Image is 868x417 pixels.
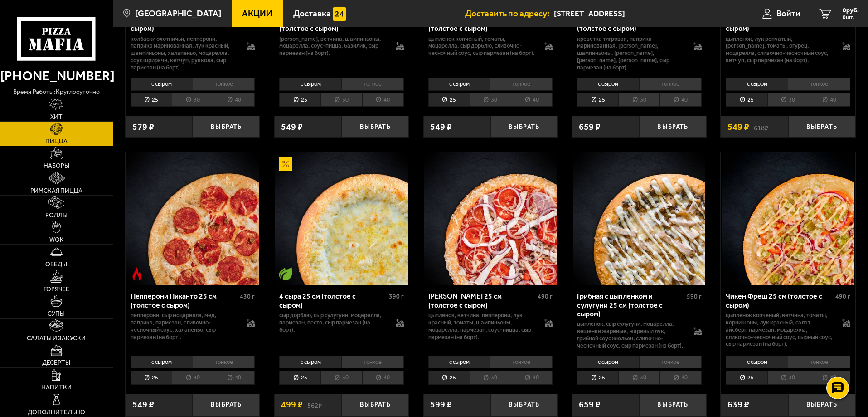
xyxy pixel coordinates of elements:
li: 25 [726,93,767,107]
li: 40 [362,93,404,107]
p: цыпленок, лук репчатый, [PERSON_NAME], томаты, огурец, моцарелла, сливочно-чесночный соус, кетчуп... [726,35,833,64]
p: цыпленок, сыр сулугуни, моцарелла, вешенки жареные, жареный лук, грибной соус Жюльен, сливочно-че... [577,320,684,349]
button: Выбрать [788,116,855,138]
span: Роллы [45,212,68,219]
span: 549 ₽ [727,123,749,132]
li: 25 [726,371,767,385]
li: тонкое [639,78,702,90]
img: Острое блюдо [130,267,144,281]
span: Обеды [45,261,67,268]
span: 590 г [687,293,702,300]
li: тонкое [490,356,553,368]
s: 618 ₽ [754,123,768,132]
span: Доставить по адресу: [465,9,554,18]
p: сыр дорблю, сыр сулугуни, моцарелла, пармезан, песто, сыр пармезан (на борт). [279,312,387,334]
li: 25 [577,371,618,385]
li: 30 [172,371,213,385]
button: Выбрать [193,394,260,416]
button: Выбрать [193,116,260,138]
img: 15daf4d41897b9f0e9f617042186c801.svg [333,7,346,21]
span: 549 ₽ [132,400,154,409]
span: 579 ₽ [132,123,154,132]
li: 25 [279,371,320,385]
a: Петровская 25 см (толстое с сыром) [423,152,558,285]
li: с сыром [577,78,639,90]
span: 599 ₽ [430,400,452,409]
li: 40 [809,93,850,107]
a: Чикен Фреш 25 см (толстое с сыром) [721,152,855,285]
li: с сыром [577,356,639,368]
span: 0 руб. [843,7,859,14]
button: Выбрать [490,116,558,138]
li: с сыром [131,78,193,90]
p: цыпленок, ветчина, пепперони, лук красный, томаты, шампиньоны, моцарелла, пармезан, соус-пицца, с... [428,312,536,341]
div: Чикен Фреш 25 см (толстое с сыром) [726,292,833,309]
li: тонкое [788,356,850,368]
a: Острое блюдоПепперони Пиканто 25 см (толстое с сыром) [126,152,260,285]
li: 30 [320,371,362,385]
li: 25 [428,93,470,107]
span: 490 г [835,293,850,300]
li: с сыром [726,356,788,368]
p: колбаски Охотничьи, пепперони, паприка маринованная, лук красный, шампиньоны, халапеньо, моцарелл... [131,35,238,72]
span: Наборы [44,163,69,169]
img: Акционный [279,157,292,171]
button: Выбрать [342,116,409,138]
span: 639 ₽ [727,400,749,409]
li: с сыром [428,356,490,368]
li: 30 [470,371,511,385]
img: Вегетарианское блюдо [279,267,292,281]
li: 30 [618,371,659,385]
a: АкционныйВегетарианское блюдо4 сыра 25 см (толстое с сыром) [274,152,409,285]
li: 25 [428,371,470,385]
span: [GEOGRAPHIC_DATA] [135,9,221,18]
span: Акции [242,9,272,18]
span: Доставка [293,9,331,18]
input: Ваш адрес доставки [554,5,727,22]
li: тонкое [341,78,404,90]
li: тонкое [341,356,404,368]
button: Выбрать [788,394,855,416]
button: Выбрать [639,394,706,416]
span: Дополнительно [28,409,85,416]
img: Петровская 25 см (толстое с сыром) [424,152,557,285]
button: Выбрать [639,116,706,138]
li: 40 [362,371,404,385]
img: Грибная с цыплёнком и сулугуни 25 см (толстое с сыром) [573,152,705,285]
span: Римская пицца [30,188,82,194]
img: Чикен Фреш 25 см (толстое с сыром) [722,152,854,285]
div: [PERSON_NAME] 25 см (толстое с сыром) [428,292,536,309]
li: 30 [172,93,213,107]
button: Выбрать [342,394,409,416]
div: Грибная с цыплёнком и сулугуни 25 см (толстое с сыром) [577,292,684,318]
img: Пепперони Пиканто 25 см (толстое с сыром) [126,152,259,285]
p: пепперони, сыр Моцарелла, мед, паприка, пармезан, сливочно-чесночный соус, халапеньо, сыр пармеза... [131,312,238,341]
span: Супы [48,311,65,317]
span: 430 г [240,293,255,300]
div: 4 сыра 25 см (толстое с сыром) [279,292,387,309]
span: 0 шт. [843,15,859,20]
li: с сыром [428,78,490,90]
li: тонкое [639,356,702,368]
li: 30 [767,371,809,385]
li: 30 [470,93,511,107]
span: 390 г [389,293,404,300]
li: тонкое [490,78,553,90]
li: 40 [809,371,850,385]
span: Горячее [44,286,69,293]
button: Выбрать [490,394,558,416]
li: 30 [767,93,809,107]
span: 549 ₽ [430,123,452,132]
span: 659 ₽ [579,400,601,409]
li: 25 [131,371,172,385]
li: 30 [618,93,659,107]
span: Хит [50,114,63,120]
li: 40 [659,371,701,385]
li: 25 [131,93,172,107]
p: цыпленок копченый, ветчина, томаты, корнишоны, лук красный, салат айсберг, пармезан, моцарелла, с... [726,312,833,348]
li: 40 [213,371,255,385]
li: с сыром [279,78,341,90]
li: с сыром [131,356,193,368]
p: креветка тигровая, паприка маринованная, [PERSON_NAME], шампиньоны, [PERSON_NAME], [PERSON_NAME],... [577,35,684,72]
li: 40 [213,93,255,107]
